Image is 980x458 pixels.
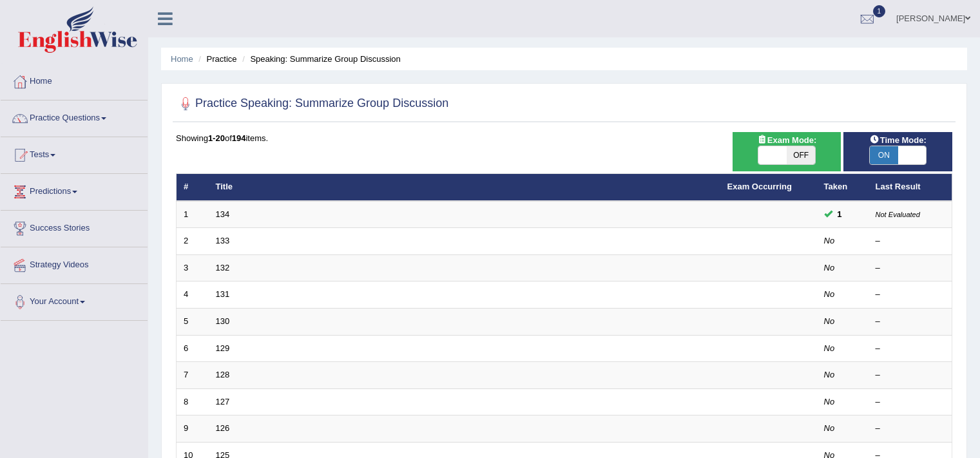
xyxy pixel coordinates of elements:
[209,174,720,201] th: Title
[787,146,815,164] span: OFF
[817,174,869,201] th: Taken
[216,263,230,272] a: 132
[1,211,148,243] a: Success Stories
[177,335,209,362] td: 6
[177,388,209,415] td: 8
[865,133,932,147] span: Time Mode:
[824,423,835,433] em: No
[752,133,821,147] span: Exam Mode:
[876,289,945,301] div: –
[876,211,920,218] small: Not Evaluated
[216,236,230,245] a: 133
[876,423,945,435] div: –
[824,316,835,326] em: No
[216,423,230,433] a: 126
[208,133,225,143] b: 1-20
[727,182,792,191] a: Exam Occurring
[176,132,952,144] div: Showing of items.
[873,5,886,17] span: 1
[869,174,952,201] th: Last Result
[1,247,148,280] a: Strategy Videos
[870,146,898,164] span: ON
[216,289,230,299] a: 131
[824,236,835,245] em: No
[177,309,209,336] td: 5
[824,397,835,406] em: No
[1,64,148,96] a: Home
[177,174,209,201] th: #
[733,132,841,171] div: Show exams occurring in exams
[177,254,209,281] td: 3
[239,53,401,65] li: Speaking: Summarize Group Discussion
[1,174,148,206] a: Predictions
[824,370,835,379] em: No
[1,284,148,316] a: Your Account
[824,263,835,272] em: No
[216,209,230,219] a: 134
[216,343,230,353] a: 129
[1,137,148,169] a: Tests
[876,343,945,355] div: –
[177,415,209,443] td: 9
[232,133,246,143] b: 194
[876,235,945,247] div: –
[876,316,945,328] div: –
[824,343,835,353] em: No
[195,53,236,65] li: Practice
[216,370,230,379] a: 128
[177,281,209,309] td: 4
[876,396,945,408] div: –
[216,316,230,326] a: 130
[1,100,148,133] a: Practice Questions
[824,289,835,299] em: No
[876,369,945,381] div: –
[876,262,945,274] div: –
[177,362,209,389] td: 7
[176,94,448,113] h2: Practice Speaking: Summarize Group Discussion
[177,201,209,228] td: 1
[832,207,847,221] span: You can still take this question
[171,54,193,64] a: Home
[216,397,230,406] a: 127
[177,228,209,255] td: 2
